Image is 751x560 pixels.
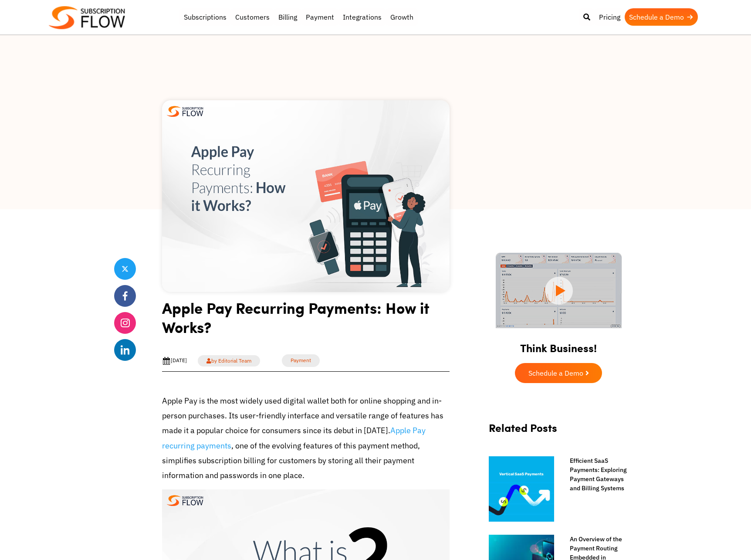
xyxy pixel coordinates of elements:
a: Customers [231,8,274,26]
a: Subscriptions [179,8,231,26]
h1: Apple Pay Recurring Payments: How it Works? [162,298,450,343]
p: Apple Pay is the most widely used digital wallet both for online shopping and in-person purchases... [162,394,450,483]
a: Billing [274,8,301,26]
img: intro video [496,253,622,328]
img: SaaS payments [489,456,554,522]
a: Payment [282,354,320,367]
a: Schedule a Demo [515,363,602,383]
a: Apple Pay recurring payments [162,425,426,450]
h2: Think Business! [480,331,637,359]
a: Growth [386,8,418,26]
a: Integrations [338,8,386,26]
a: Efficient SaaS Payments: Exploring Payment Gateways and Billing Systems [561,456,628,493]
a: by Editorial Team [198,355,260,367]
span: Schedule a Demo [528,370,583,377]
a: Pricing [595,8,625,26]
h2: Related Posts [489,421,628,443]
div: [DATE] [162,356,187,365]
img: Apple Pay Recurring Payments: How it Works? [162,100,450,292]
img: Subscriptionflow [49,6,125,29]
a: Payment [301,8,338,26]
a: Schedule a Demo [625,8,698,26]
